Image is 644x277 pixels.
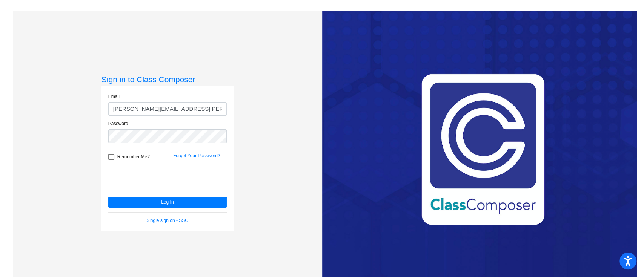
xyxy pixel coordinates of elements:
[108,120,128,127] label: Password
[101,75,234,84] h3: Sign in to Class Composer
[117,152,150,161] span: Remember Me?
[173,153,220,158] a: Forgot Your Password?
[108,197,227,208] button: Log In
[108,164,223,193] iframe: reCAPTCHA
[146,218,188,223] a: Single sign on - SSO
[108,93,120,100] label: Email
